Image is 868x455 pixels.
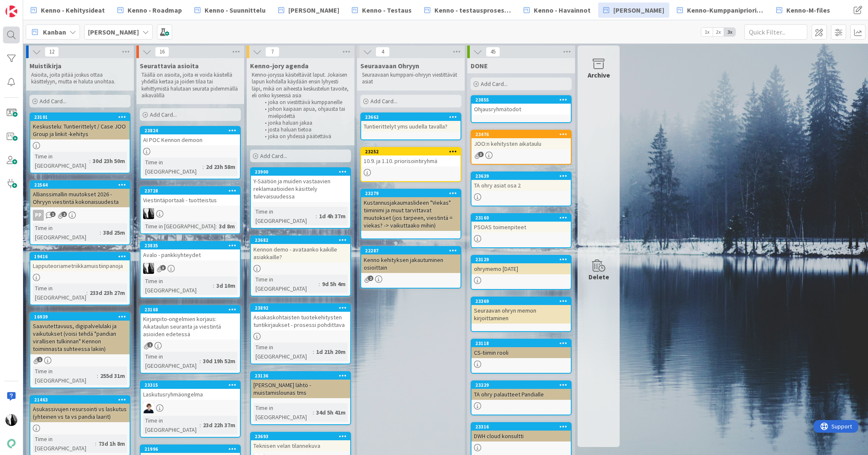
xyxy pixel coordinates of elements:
[141,402,240,413] div: MT
[361,254,461,273] div: Kenno kehityksen jakautuminen osioittain
[255,434,350,439] div: 23693
[143,352,200,370] div: Time in [GEOGRAPHIC_DATA]
[33,434,95,453] div: Time in [GEOGRAPHIC_DATA]
[30,189,130,207] div: Allianssimallin muutokset 2026 - Ohryyn viestintä kokonaisuudesta
[471,96,571,104] div: 23855
[471,340,571,347] div: 23118
[150,111,177,118] span: Add Card...
[471,256,571,263] div: 23129
[140,62,199,70] span: Seurattavia asioita
[362,72,460,86] p: Seuraavaan kumppani-ohryyn viestittävät asiat
[34,314,130,320] div: 16939
[43,27,66,37] span: Kanban
[250,62,309,70] span: Kenno-jory agenda
[260,126,350,133] li: josta haluan tietoa
[314,347,348,356] div: 1d 21h 20m
[155,47,169,57] span: 16
[475,131,571,137] div: 23476
[31,72,129,86] p: Asioita, joita pitää joskus ottaa käsittelyyn, mutta ei haluta unohtaa.
[471,423,571,431] div: 23316
[30,396,130,422] div: 21463Asukassivujen resursointi vs laskutus (yhteinen vs ta vs pandia laarit)
[255,237,350,243] div: 23682
[33,223,100,242] div: Time in [GEOGRAPHIC_DATA]
[112,3,187,18] a: Kenno - Roadmap
[160,265,166,270] span: 3
[486,47,500,57] span: 45
[144,446,240,452] div: 21996
[475,215,571,221] div: 23160
[251,168,350,202] div: 23900Y-Säätiön ja muiden vastaavien reklamaatioiden käsittely tulevaisuudessa
[37,357,43,362] span: 1
[30,121,130,139] div: Keskustelu: Tuntierittelyt / Case JOO Group ja linkit -kehitys
[471,172,571,180] div: 23639
[128,5,182,15] span: Kenno - Roadmap
[33,152,89,170] div: Time in [GEOGRAPHIC_DATA]
[260,120,350,126] li: jonka haluan jakaa
[143,416,200,434] div: Time in [GEOGRAPHIC_DATA]
[365,248,461,254] div: 22287
[251,304,350,312] div: 23892
[5,438,17,450] img: avatar
[316,211,317,221] span: :
[475,257,571,262] div: 23129
[471,347,571,358] div: CS-tiimin rooli
[251,433,350,451] div: 23693Teknisen velan tilannekuva
[86,288,88,297] span: :
[141,127,240,134] div: 23824
[200,420,201,430] span: :
[217,222,237,231] div: 3d 8m
[141,381,240,400] div: 23315Laskutusryhmäongelma
[141,195,240,206] div: Viestintäportaali - tuotteistus
[251,440,350,451] div: Teknisen velan tilannekuva
[251,312,350,330] div: Asiakaskohtaisten tuotekehitysten tuntikirjaukset - prosessi pohdittava
[361,148,461,155] div: 23252
[251,304,350,330] div: 23892Asiakaskohtaisten tuotekehitysten tuntikirjaukset - prosessi pohdittava
[30,313,130,321] div: 16939
[471,423,571,442] div: 23316DWH cloud konsultti
[260,152,287,160] span: Add Card...
[34,182,130,188] div: 22564
[141,187,240,195] div: 23728
[471,131,571,138] div: 23476
[361,247,461,273] div: 22287Kenno kehityksen jakautuminen osioittain
[30,181,130,207] div: 22564Allianssimallin muutokset 2026 - Ohryyn viestintä kokonaisuudesta
[471,222,571,233] div: PSOAS toimenpiteet
[255,169,350,175] div: 23900
[361,190,461,197] div: 23279
[368,276,373,281] span: 2
[251,380,350,398] div: [PERSON_NAME] lähtö - muistamislounas tms
[143,208,154,219] img: KV
[260,133,350,140] li: joka on yhdessä päätettävä
[471,305,571,324] div: Seuraavan ohryn memon kirjoittaminen
[251,372,350,380] div: 23136
[30,404,130,422] div: Asukassivujen resursointi vs laskutus (yhteinen vs ta vs pandia laarit)
[30,253,130,260] div: 19416
[88,288,127,297] div: 233d 23h 27m
[26,3,110,18] a: Kenno - Kehitysideat
[471,340,571,358] div: 23118CS-tiimin rooli
[347,3,417,18] a: Kenno - Testaus
[202,162,204,171] span: :
[30,396,130,404] div: 21463
[61,211,67,217] span: 2
[471,381,571,400] div: 23229TA ohry palautteet Pandialle
[475,173,571,179] div: 23639
[481,80,508,88] span: Add Card...
[519,3,596,18] a: Kenno - Havainnot
[475,97,571,103] div: 23855
[265,47,280,57] span: 7
[362,5,412,15] span: Kenno - Testaus
[144,128,240,134] div: 23824
[34,114,130,120] div: 23101
[141,389,240,400] div: Laskutusryhmäongelma
[30,313,130,354] div: 16939Saavutettavuus, digipalvelulaki ja vaikutukset (voisi tehdä "pandian virallisen tulkinnan" K...
[471,297,571,305] div: 23369
[34,397,130,403] div: 21463
[598,3,669,18] a: [PERSON_NAME]
[251,433,350,440] div: 23693
[471,389,571,400] div: TA ohry palautteet Pandialle
[434,5,511,15] span: Kenno - testausprosessi/Featureflagit
[97,371,98,380] span: :
[713,28,724,36] span: 2x
[253,343,313,361] div: Time in [GEOGRAPHIC_DATA]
